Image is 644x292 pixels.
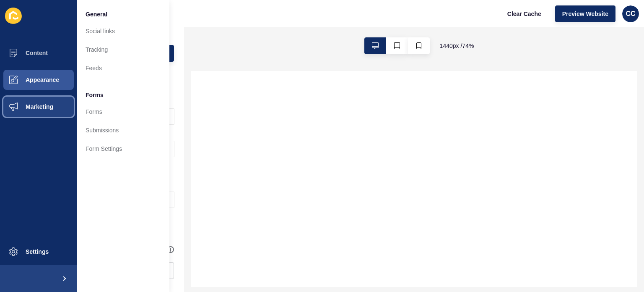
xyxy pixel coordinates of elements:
span: Clear Cache [507,10,541,18]
a: Social links [77,22,169,40]
a: Form Settings [77,139,169,158]
span: CC [626,10,635,18]
a: Tracking [77,40,169,59]
span: Forms [86,91,104,99]
span: Preview Website [562,10,608,18]
a: Forms [77,103,169,121]
span: 1440 px / 74 % [440,42,474,50]
button: Clear Cache [500,5,548,22]
a: Feeds [77,59,169,77]
span: General [86,10,107,18]
a: Submissions [77,121,169,139]
button: Preview Website [555,5,615,22]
